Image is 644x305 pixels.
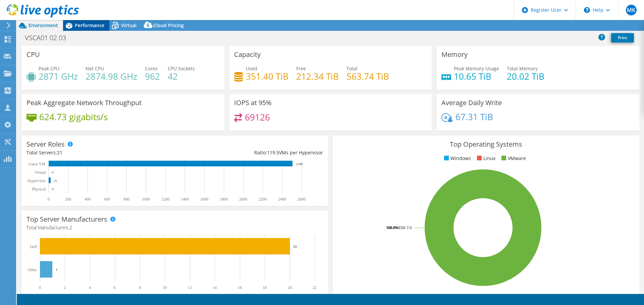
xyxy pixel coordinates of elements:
text: 2 [64,285,66,290]
text: 1200 [161,197,169,202]
text: 2400 [278,197,286,202]
text: 0 [39,285,41,290]
h3: Top Operating Systems [338,141,634,148]
text: 200 [65,197,71,202]
h4: 69126 [245,113,270,121]
h3: Capacity [234,51,261,58]
h4: Total Manufacturers: [26,224,323,231]
text: 400 [85,197,91,202]
span: Peak Memory Usage [454,65,499,72]
text: Dell [30,244,37,249]
h3: Server Roles [26,141,65,148]
tspan: ESXi 7.0 [398,225,412,230]
h4: 67.31 TiB [455,113,493,121]
text: 22 [313,285,317,290]
text: Other [28,268,37,272]
text: 4 [89,285,91,290]
tspan: 100.0% [386,225,398,230]
text: 20 [293,244,297,248]
span: MK [626,5,637,15]
text: 1000 [142,197,150,202]
text: 0 [52,187,54,191]
text: 16 [238,285,242,290]
text: 1400 [181,197,189,202]
span: Performance [75,22,104,28]
text: 6 [114,285,116,290]
h4: 624.73 gigabits/s [39,113,108,121]
text: 20 [288,285,292,290]
text: 14 [213,285,217,290]
text: 600 [104,197,110,202]
h3: Average Daily Write [441,99,502,106]
span: 21 [57,149,62,156]
text: 0 [48,197,50,202]
a: Print [611,33,634,43]
span: Net CPU [86,65,104,72]
h3: Memory [441,51,468,58]
h4: 2871 GHz [39,73,78,80]
text: 2,509 [296,162,303,166]
text: 2600 [298,197,306,202]
h4: 20.02 TiB [507,73,544,80]
span: Cloud Pricing [153,22,184,28]
text: 0 [52,171,54,174]
h4: 563.74 TiB [346,73,389,80]
text: Virtual [35,170,46,175]
h4: 962 [145,73,160,80]
h4: 2874.98 GHz [86,73,137,80]
h3: Peak Aggregate Network Throughput [26,99,142,106]
span: CPU Sockets [168,65,195,72]
span: Total [346,65,358,72]
h1: VSCA01 02 03 [22,34,76,42]
span: 2 [69,224,72,231]
text: 2200 [259,197,267,202]
text: Guest VM [29,162,45,166]
span: Peak CPU [39,65,59,72]
h4: 10.65 TiB [454,73,499,80]
div: Ratio: VMs per Hypervisor [175,149,323,156]
li: Linux [475,155,495,162]
span: 119.5 [267,149,279,156]
text: 10 [163,285,167,290]
text: 2000 [239,197,247,202]
span: Free [296,65,306,72]
text: 18 [263,285,267,290]
text: Physical [32,187,46,192]
span: Cores [145,65,158,72]
h4: 212.34 TiB [296,73,339,80]
text: 1 [56,268,58,272]
text: 1600 [200,197,208,202]
li: Windows [442,155,471,162]
text: 21 [54,179,57,182]
h4: 42 [168,73,195,80]
h3: Top Server Manufacturers [26,216,107,223]
h4: 351.40 TiB [246,73,288,80]
h3: CPU [26,51,40,58]
text: 1800 [220,197,228,202]
li: VMware [500,155,526,162]
span: Environment [29,22,58,28]
span: Used [246,65,257,72]
h3: IOPS at 95% [234,99,272,106]
div: Total Servers: [26,149,175,156]
svg: \n [584,7,590,13]
text: 800 [123,197,129,202]
text: 8 [139,285,141,290]
span: Virtual [121,22,137,28]
text: 12 [188,285,192,290]
text: Hypervisor [28,178,46,183]
span: Total Memory [507,65,538,72]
